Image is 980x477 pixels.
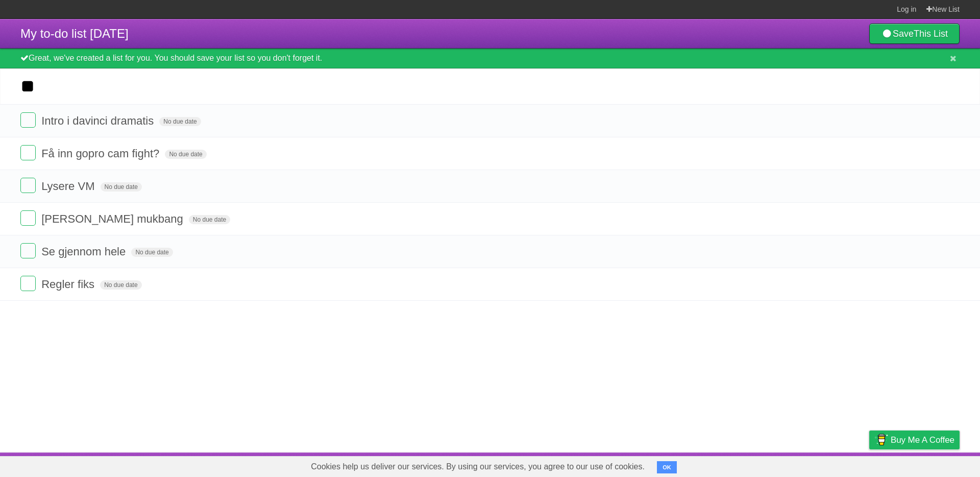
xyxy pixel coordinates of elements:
[20,178,36,193] label: Done
[159,117,201,126] span: No due date
[20,210,36,226] label: Done
[41,245,128,258] span: Se gjennom hele
[41,180,97,193] span: Lysere VM
[41,147,162,160] span: Få inn gopro cam fight?
[20,112,36,128] label: Done
[657,461,677,473] button: OK
[895,455,960,474] a: Suggest a feature
[41,114,156,127] span: Intro i davinci dramatis
[20,145,36,160] label: Done
[20,243,36,258] label: Done
[891,431,954,449] span: Buy me a coffee
[869,431,960,449] a: Buy me a coffee
[301,457,655,477] span: Cookies help us deliver our services. By using our services, you agree to our use of cookies.
[101,182,142,192] span: No due date
[41,278,97,291] span: Regler fiks
[165,150,206,159] span: No due date
[100,280,141,290] span: No due date
[131,248,173,257] span: No due date
[767,455,808,474] a: Developers
[869,23,960,44] a: SaveThis List
[41,212,186,225] span: [PERSON_NAME] mukbang
[189,215,230,224] span: No due date
[733,455,755,474] a: About
[20,27,129,40] span: My to-do list [DATE]
[874,431,888,448] img: Buy me a coffee
[821,455,844,474] a: Terms
[20,276,36,291] label: Done
[914,29,948,39] b: This List
[856,455,883,474] a: Privacy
